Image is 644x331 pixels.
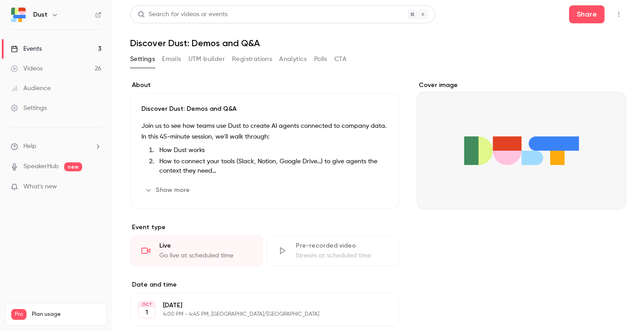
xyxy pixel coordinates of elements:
[32,311,101,318] span: Plan usage
[11,44,42,53] div: Events
[188,52,225,66] button: UTM builder
[162,52,181,66] button: Emails
[141,183,195,197] button: Show more
[145,308,148,317] p: 1
[11,84,51,93] div: Audience
[156,157,388,176] li: How to connect your tools (Slack, Notion, Google Drive...) to give agents the context they need
[569,5,605,23] button: Share
[296,241,388,250] div: Pre-recorded video
[23,162,59,171] a: SpeakerHub
[130,38,626,48] h1: Discover Dust: Demos and Q&A
[130,223,399,232] p: Event type
[156,146,388,155] li: How Dust works
[91,183,101,191] iframe: Noticeable Trigger
[314,52,327,66] button: Polls
[139,301,155,308] div: OCT
[64,162,82,171] span: new
[296,251,388,260] div: Stream at scheduled time
[130,52,155,66] button: Settings
[130,235,263,266] div: LiveGo live at scheduled time
[279,52,307,66] button: Analytics
[163,301,351,310] p: [DATE]
[267,235,399,266] div: Pre-recorded videoStream at scheduled time
[23,142,36,151] span: Help
[417,81,626,209] section: Cover image
[23,182,57,192] span: What's new
[163,311,351,318] p: 4:00 PM - 4:45 PM, [GEOGRAPHIC_DATA]/[GEOGRAPHIC_DATA]
[334,52,346,66] button: CTA
[138,10,228,19] div: Search for videos or events
[141,105,388,113] p: Discover Dust: Demos and Q&A
[417,81,626,90] label: Cover image
[130,81,399,90] label: About
[33,10,48,19] h6: Dust
[141,121,388,142] p: Join us to see how teams use Dust to create AI agents connected to company data. In this 45-minut...
[130,280,399,289] label: Date and time
[11,8,26,22] img: Dust
[232,52,272,66] button: Registrations
[159,251,252,260] div: Go live at scheduled time
[11,309,26,320] span: Pro
[11,142,101,151] li: help-dropdown-opener
[11,64,43,73] div: Videos
[159,241,252,250] div: Live
[11,104,47,113] div: Settings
